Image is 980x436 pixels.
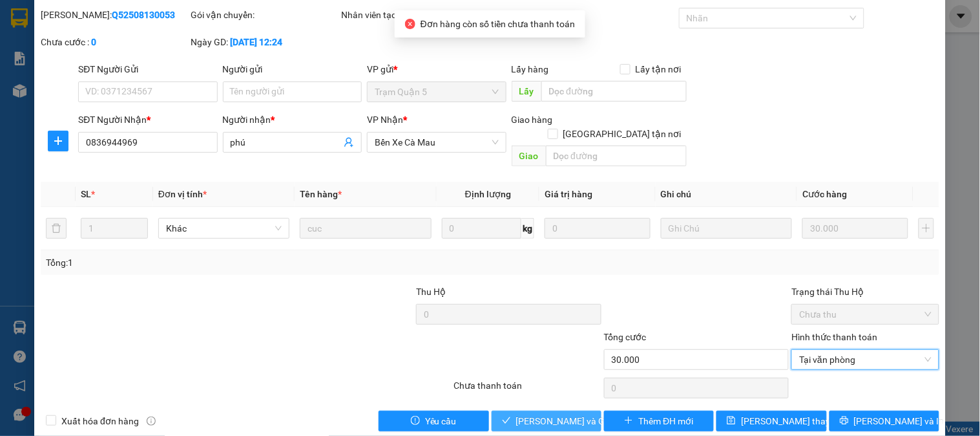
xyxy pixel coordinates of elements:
div: VP gửi [367,62,506,76]
span: plus [48,136,68,146]
th: Ghi chú [656,182,797,207]
span: Cước hàng [802,189,847,199]
span: VP Nhận [367,114,403,125]
input: Dọc đường [546,146,687,166]
div: Cước rồi : [529,8,676,22]
span: exclamation-circle [411,416,420,426]
span: Thu Hộ [416,287,446,297]
b: 0 [91,37,96,47]
span: Tổng cước [604,332,647,342]
span: Tên hàng [300,189,342,199]
div: Chưa cước : [41,35,188,49]
span: Chưa thu [799,305,931,324]
span: Đơn vị tính [158,189,207,199]
span: save [727,416,736,426]
input: Dọc đường [541,81,687,102]
span: close-circle [405,19,415,29]
input: 0 [545,218,651,239]
div: Trạng thái Thu Hộ [791,285,939,299]
span: kg [521,218,534,239]
span: [PERSON_NAME] và Giao hàng [516,414,640,428]
input: 0 [802,218,908,239]
button: plus [919,218,934,239]
span: Giao [512,146,546,166]
span: Bến Xe Cà Mau [375,133,498,152]
div: Người gửi [223,62,362,76]
span: Tại văn phòng [799,350,931,369]
div: SĐT Người Gửi [78,62,217,76]
span: printer [840,416,849,426]
span: [GEOGRAPHIC_DATA] tận nơi [558,127,687,141]
button: plusThêm ĐH mới [604,411,714,431]
div: SĐT Người Nhận [78,113,217,127]
span: SL [81,189,91,199]
span: Khác [166,219,282,238]
div: Chưa thanh toán [452,378,602,401]
button: delete [46,218,67,239]
span: Lấy [512,81,541,102]
div: Gói vận chuyển: [191,8,339,22]
span: Xuất hóa đơn hàng [56,414,144,428]
button: plus [48,131,68,151]
span: Yêu cầu [425,414,457,428]
span: Lấy hàng [512,64,549,74]
input: VD: Bàn, Ghế [300,218,431,239]
div: Người nhận [223,113,362,127]
span: Lấy tận nơi [631,62,687,76]
div: Tổng: 1 [46,256,379,270]
span: Đơn hàng còn số tiền chưa thanh toán [421,19,575,29]
button: save[PERSON_NAME] thay đổi [716,411,826,431]
b: Q52508130053 [112,10,175,20]
label: Hình thức thanh toán [791,332,877,342]
span: Thêm ĐH mới [638,414,693,428]
span: Trạm Quận 5 [375,82,498,102]
button: check[PERSON_NAME] và Giao hàng [492,411,601,431]
span: [PERSON_NAME] thay đổi [741,414,844,428]
b: taipham.hao [401,10,453,20]
div: Nhân viên tạo: [341,8,526,22]
span: Giao hàng [512,114,553,125]
span: check [502,416,511,426]
span: [PERSON_NAME] và In [854,414,944,428]
b: [DATE] 12:24 [231,37,283,47]
span: plus [624,416,633,426]
div: [PERSON_NAME]: [41,8,188,22]
span: Định lượng [465,189,511,199]
b: 0 [569,10,574,20]
button: exclamation-circleYêu cầu [379,411,488,431]
span: Giá trị hàng [545,189,592,199]
div: Ngày GD: [191,35,339,49]
input: Ghi Chú [661,218,792,239]
span: user-add [344,137,354,147]
button: printer[PERSON_NAME] và In [829,411,939,431]
span: info-circle [147,417,156,426]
